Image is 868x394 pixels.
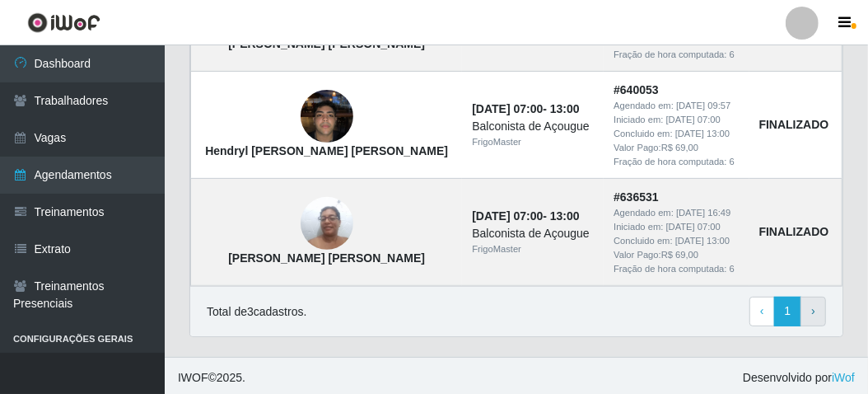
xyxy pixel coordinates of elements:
div: Concluido em: [614,234,739,248]
div: FrigoMaster [472,135,594,149]
nav: pagination [749,297,826,326]
time: [DATE] 07:00 [666,222,721,232]
img: Hendryl de Oliveira Figueiredo [301,82,353,152]
div: Valor Pago: R$ 69,00 [614,248,739,262]
img: CoreUI Logo [27,12,100,33]
time: [DATE] 09:57 [676,101,730,110]
strong: # 640053 [614,83,659,96]
div: FrigoMaster [472,242,594,256]
time: [DATE] 07:00 [472,209,543,223]
div: Iniciado em: [614,113,739,127]
a: iWof [832,371,855,384]
div: Fração de hora computada: 6 [614,262,739,276]
a: Previous [749,297,775,326]
div: Balconista de Açougue [472,225,594,242]
a: 1 [774,297,802,326]
span: Desenvolvido por [743,369,855,387]
time: [DATE] 16:49 [676,208,730,218]
strong: - [472,102,579,115]
span: IWOF [178,371,208,384]
p: Total de 3 cadastros. [207,303,306,321]
strong: [PERSON_NAME] [PERSON_NAME] [228,251,425,265]
div: Iniciado em: [614,220,739,234]
time: [DATE] 07:00 [666,115,721,124]
span: › [811,304,815,317]
a: Next [800,297,826,326]
time: 13:00 [550,102,580,115]
strong: Hendryl [PERSON_NAME] [PERSON_NAME] [205,144,448,157]
strong: # 636531 [614,190,659,204]
strong: FINALIZADO [759,225,829,238]
time: [DATE] 07:00 [472,102,543,115]
time: [DATE] 13:00 [675,129,730,138]
strong: FINALIZADO [759,118,829,131]
div: Fração de hora computada: 6 [614,48,739,62]
span: © 2025 . [178,369,245,387]
time: [DATE] 13:00 [675,236,730,246]
div: Fração de hora computada: 6 [614,155,739,169]
time: 13:00 [550,209,580,223]
div: Concluido em: [614,127,739,141]
div: Balconista de Açougue [472,118,594,135]
span: ‹ [760,304,764,317]
img: Muza Mara Rozendo leite [301,189,353,259]
div: Agendado em: [614,99,739,113]
div: Valor Pago: R$ 69,00 [614,141,739,155]
div: Agendado em: [614,206,739,220]
strong: - [472,209,579,223]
